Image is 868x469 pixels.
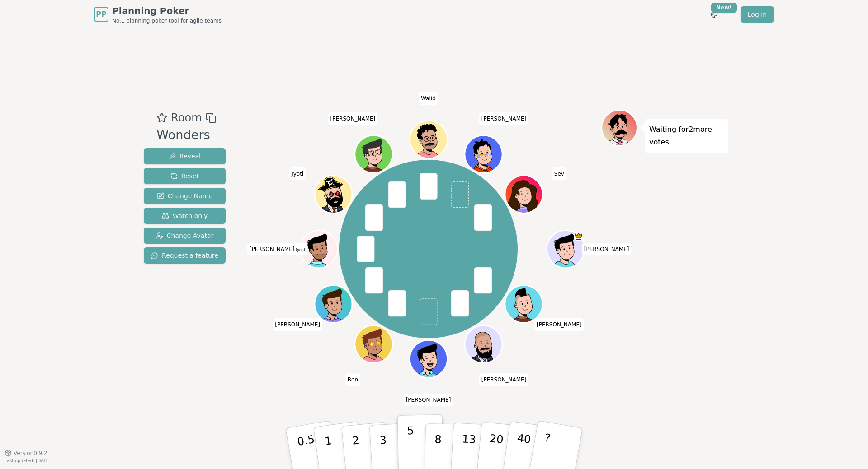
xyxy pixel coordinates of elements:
[419,92,438,104] span: Click to change your name
[156,231,214,240] span: Change Avatar
[156,126,216,144] div: Wonders
[552,167,566,180] span: Click to change your name
[5,458,51,463] span: Last updated: [DATE]
[328,112,378,125] span: Click to change your name
[94,5,222,24] a: PPPlanning PokerNo.1 planning poker tool for agile teams
[301,232,336,267] button: Click to change your avatar
[649,123,723,149] p: Waiting for 2 more votes...
[170,172,199,181] span: Reset
[582,243,632,255] span: Click to change your name
[156,110,167,126] button: Add as favourite
[151,251,218,260] span: Request a feature
[706,6,722,23] button: New!
[112,5,222,17] span: Planning Poker
[479,373,529,386] span: Click to change your name
[144,168,226,184] button: Reset
[534,318,584,331] span: Click to change your name
[294,248,305,252] span: (you)
[171,110,202,126] span: Room
[144,228,226,244] button: Change Avatar
[14,450,47,457] span: Version 0.9.2
[144,188,226,204] button: Change Name
[162,211,208,220] span: Watch only
[711,3,737,13] div: New!
[112,17,222,24] span: No.1 planning poker tool for agile teams
[247,243,307,255] span: Click to change your name
[479,112,529,125] span: Click to change your name
[157,191,212,200] span: Change Name
[144,208,226,224] button: Watch only
[5,450,47,457] button: Version0.9.2
[741,6,774,23] a: Log in
[345,373,360,386] span: Click to change your name
[289,167,306,180] span: Click to change your name
[96,9,106,20] span: PP
[144,148,226,164] button: Reveal
[574,232,583,241] span: Julin Patel is the host
[273,318,322,331] span: Click to change your name
[144,247,226,264] button: Request a feature
[404,394,453,406] span: Click to change your name
[169,152,201,161] span: Reveal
